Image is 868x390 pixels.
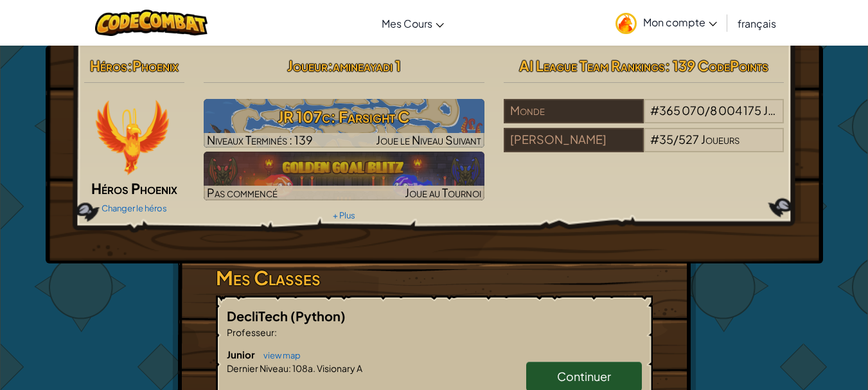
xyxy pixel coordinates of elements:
span: Joue le Niveau Suivant [376,132,481,147]
a: Joue le Niveau Suivant [204,99,484,148]
a: view map [257,350,301,360]
span: 527 [678,132,699,146]
img: Codecombat-Pets-Phoenix-01.png [93,99,170,176]
span: : [328,57,333,75]
span: AI League Team Rankings [519,57,665,75]
a: Monde#365 070/8 004 175Joueurs [504,111,784,126]
a: + Plus [333,210,355,220]
span: : [274,326,277,338]
span: Héros [90,57,127,75]
a: Mes Cours [375,6,450,40]
span: : [288,362,291,374]
span: Continuer [557,369,611,384]
span: 365 070 [659,103,705,118]
span: Dernier Niveau [227,362,288,374]
a: Mon compte [609,3,723,43]
a: Pas commencéJoue au Tournoi [204,152,484,200]
span: Joueurs [701,132,740,146]
div: [PERSON_NAME] [504,128,644,152]
img: CodeCombat logo [95,10,208,36]
a: [PERSON_NAME]#35/527Joueurs [504,140,784,155]
span: Mes Cours [382,17,432,30]
span: 108a. [291,362,315,374]
span: # [650,103,659,118]
span: Joue au Tournoi [405,185,481,200]
img: Golden Goal [204,152,484,200]
div: Monde [504,99,644,123]
h3: JR 107c: Farsight C [204,102,484,131]
span: français [738,17,776,30]
span: / [673,132,678,146]
img: JR 107c: Farsight C [204,99,484,148]
span: Professeur [227,326,274,338]
span: Pas commencé [207,185,278,200]
span: DecliTech [227,308,290,324]
span: Niveaux Terminés : 139 [207,132,313,147]
span: 8 004 175 [710,103,761,118]
span: 35 [659,132,673,146]
span: Phoenix [132,57,179,75]
span: Visionary A [315,362,362,374]
img: avatar [616,13,637,34]
span: / [705,103,710,118]
span: Héros Phoenix [91,179,177,197]
a: Changer le héros [102,203,167,213]
span: Joueur [287,57,328,75]
span: Junior [227,348,257,360]
span: # [650,132,659,146]
span: (Python) [290,308,346,324]
span: : 139 CodePoints [665,57,768,75]
span: Joueurs [763,103,802,118]
span: Mon compte [643,15,717,29]
span: : [127,57,132,75]
span: amineayadi 1 [333,57,401,75]
h3: Mes Classes [216,263,653,292]
a: français [731,6,783,40]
